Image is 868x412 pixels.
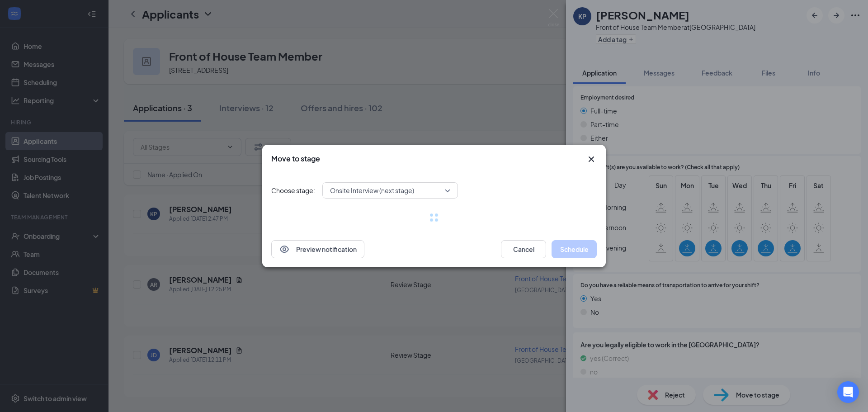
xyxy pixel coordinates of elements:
button: Schedule [552,240,597,258]
button: Close [586,154,597,165]
span: Choose stage: [271,185,315,195]
svg: Eye [279,244,290,255]
h3: Move to stage [271,154,320,164]
span: Onsite Interview (next stage) [330,184,414,197]
button: EyePreview notification [271,240,364,258]
button: Cancel [501,240,546,258]
svg: Cross [586,154,597,165]
div: Open Intercom Messenger [837,381,859,403]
